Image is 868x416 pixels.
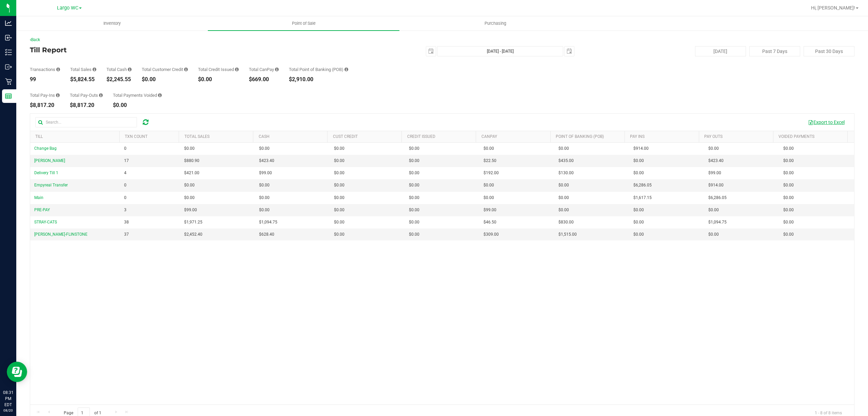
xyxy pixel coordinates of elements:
[556,134,604,139] a: Point of Banking (POB)
[259,231,274,238] span: $628.40
[778,134,814,139] a: Voided Payments
[334,145,344,152] span: $0.00
[16,16,208,31] a: Inventory
[289,67,348,72] div: Total Point of Banking (POB)
[142,67,188,72] div: Total Customer Credit
[124,182,126,188] span: 0
[5,93,12,100] inline-svg: Reports
[475,20,515,26] span: Purchasing
[633,195,652,201] span: $1,617.15
[259,145,270,152] span: $0.00
[783,170,794,176] span: $0.00
[184,207,197,213] span: $99.00
[5,20,12,26] inline-svg: Analytics
[30,37,40,42] a: Back
[708,207,719,213] span: $0.00
[56,67,60,72] i: Count of all successful payment transactions, possibly including voids, refunds, and cash-back fr...
[142,77,188,82] div: $0.00
[708,182,724,188] span: $914.00
[334,158,344,164] span: $0.00
[334,182,344,188] span: $0.00
[198,77,239,82] div: $0.00
[708,219,727,225] span: $1,094.75
[70,103,103,108] div: $8,817.20
[34,183,68,187] span: Empyreal Transfer
[5,78,12,85] inline-svg: Retail
[708,231,719,238] span: $0.00
[259,182,270,188] span: $0.00
[783,158,794,164] span: $0.00
[259,195,270,201] span: $0.00
[409,195,419,201] span: $0.00
[184,231,202,238] span: $2,452.40
[558,195,569,201] span: $0.00
[558,207,569,213] span: $0.00
[783,231,794,238] span: $0.00
[34,220,57,224] span: STRAY-CATS
[184,195,195,201] span: $0.00
[184,158,199,164] span: $880.90
[124,219,129,225] span: 38
[259,134,270,139] a: Cash
[783,182,794,188] span: $0.00
[259,207,270,213] span: $0.00
[70,93,103,97] div: Total Pay-Outs
[99,93,103,97] i: Sum of all cash pay-outs removed from tills within the date range.
[184,182,195,188] span: $0.00
[34,232,87,237] span: [PERSON_NAME]-FLINSTONE
[708,170,721,176] span: $99.00
[633,231,644,238] span: $0.00
[124,231,129,238] span: 37
[334,195,344,201] span: $0.00
[484,158,496,164] span: $22.50
[35,134,43,139] a: Till
[708,158,724,164] span: $423.40
[484,182,494,188] span: $0.00
[334,231,344,238] span: $0.00
[259,170,272,176] span: $99.00
[158,93,162,97] i: Sum of all voided payment transaction amounts (excluding tips and transaction fees) within the da...
[5,34,12,41] inline-svg: Inbound
[409,219,419,225] span: $0.00
[409,170,419,176] span: $0.00
[334,207,344,213] span: $0.00
[34,170,58,175] span: Delivery Till 1
[334,170,344,176] span: $0.00
[259,219,277,225] span: $1,094.75
[409,231,419,238] span: $0.00
[208,16,399,31] a: Point of Sale
[30,93,60,97] div: Total Pay-Ins
[275,67,279,72] i: Sum of all successful, non-voided payment transaction amounts using CanPay (as well as manual Can...
[407,134,435,139] a: Credit Issued
[633,170,644,176] span: $0.00
[124,207,126,213] span: 3
[558,219,574,225] span: $830.00
[633,207,644,213] span: $0.00
[704,134,723,139] a: Pay Outs
[783,207,794,213] span: $0.00
[259,158,274,164] span: $423.40
[484,231,499,238] span: $309.00
[93,67,96,72] i: Sum of all successful, non-voided payment transaction amounts (excluding tips and transaction fee...
[558,231,577,238] span: $1,515.00
[184,134,210,139] a: Total Sales
[249,67,279,72] div: Total CanPay
[409,145,419,152] span: $0.00
[283,20,325,26] span: Point of Sale
[333,134,358,139] a: Cust Credit
[399,16,591,31] a: Purchasing
[57,5,78,11] span: Largo WC
[106,77,132,82] div: $2,245.55
[484,170,499,176] span: $192.00
[30,46,305,54] h4: Till Report
[695,46,746,56] button: [DATE]
[633,145,649,152] span: $914.00
[289,77,348,82] div: $2,910.00
[249,77,279,82] div: $669.00
[426,47,436,56] span: select
[34,195,43,200] span: Main
[106,67,132,72] div: Total Cash
[30,67,60,72] div: Transactions
[3,408,13,413] p: 08/20
[484,195,494,201] span: $0.00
